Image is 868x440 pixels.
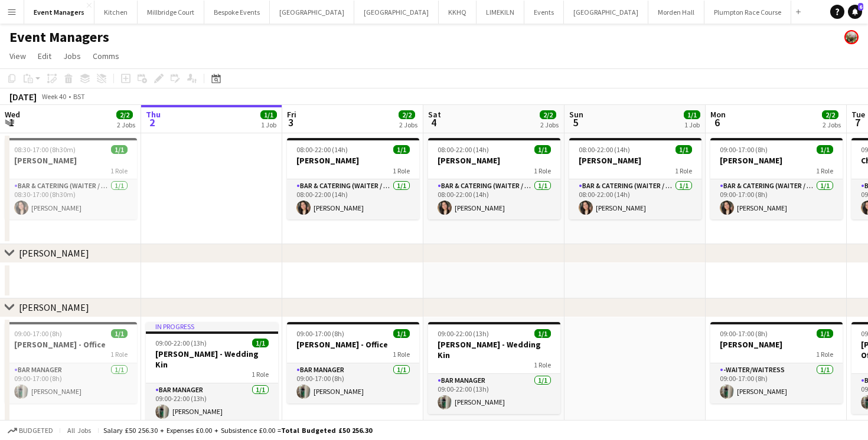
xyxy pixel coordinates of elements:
span: 1 Role [252,370,269,379]
button: Events [524,1,564,24]
span: 2/2 [822,110,838,119]
span: Comms [93,51,119,61]
app-job-card: 08:30-17:00 (8h30m)1/1[PERSON_NAME]1 RoleBar & Catering (Waiter / waitress)1/108:30-17:00 (8h30m)... [5,138,137,219]
span: Edit [38,51,51,61]
span: Wed [5,109,20,120]
span: 1 Role [393,166,410,175]
span: 4 [426,116,441,129]
div: 2 Jobs [540,120,559,129]
span: 2/2 [399,110,415,119]
span: 1/1 [260,110,277,119]
app-card-role: -Waiter/Waitress1/109:00-17:00 (8h)[PERSON_NAME] [710,363,843,403]
div: 2 Jobs [399,120,417,129]
app-job-card: 09:00-17:00 (8h)1/1[PERSON_NAME] - Office1 RoleBar Manager1/109:00-17:00 (8h)[PERSON_NAME] [287,322,419,403]
app-card-role: Bar Manager1/109:00-22:00 (13h)[PERSON_NAME] [146,383,278,423]
button: [GEOGRAPHIC_DATA] [564,1,648,24]
button: [GEOGRAPHIC_DATA] [270,1,354,24]
app-job-card: 09:00-17:00 (8h)1/1[PERSON_NAME] - Office1 RoleBar Manager1/109:00-17:00 (8h)[PERSON_NAME] [5,322,137,403]
div: 1 Job [261,120,276,129]
span: 5 [567,116,583,129]
span: 08:30-17:00 (8h30m) [14,145,76,154]
button: KKHQ [439,1,477,24]
div: [DATE] [9,91,37,103]
div: 08:00-22:00 (14h)1/1[PERSON_NAME]1 RoleBar & Catering (Waiter / waitress)1/108:00-22:00 (14h)[PER... [569,138,701,219]
span: 1/1 [817,145,833,154]
span: 3 [285,116,296,129]
div: 08:00-22:00 (14h)1/1[PERSON_NAME]1 RoleBar & Catering (Waiter / waitress)1/108:00-22:00 (14h)[PER... [287,138,419,219]
span: 09:00-17:00 (8h) [14,329,62,338]
a: Edit [33,48,56,64]
span: 1/1 [684,110,700,119]
div: 2 Jobs [117,120,135,129]
span: 1/1 [111,145,128,154]
h3: [PERSON_NAME] - Office [5,339,137,350]
span: 1/1 [817,329,833,338]
span: 1 Role [816,166,833,175]
app-card-role: Bar Manager1/109:00-17:00 (8h)[PERSON_NAME] [287,363,419,403]
div: 1 Job [684,120,700,129]
span: 1/1 [534,145,551,154]
app-user-avatar: Staffing Manager [844,30,859,44]
span: Thu [146,109,161,120]
h3: [PERSON_NAME] [710,155,843,166]
div: [PERSON_NAME] [19,247,89,259]
app-card-role: Bar Manager1/109:00-17:00 (8h)[PERSON_NAME] [5,363,137,403]
button: Bespoke Events [204,1,270,24]
span: All jobs [65,426,93,435]
button: Kitchen [94,1,138,24]
app-card-role: Bar & Catering (Waiter / waitress)1/108:00-22:00 (14h)[PERSON_NAME] [569,179,701,219]
span: Week 40 [39,92,68,101]
app-job-card: 09:00-22:00 (13h)1/1[PERSON_NAME] - Wedding Kin1 RoleBar Manager1/109:00-22:00 (13h)[PERSON_NAME] [428,322,560,414]
button: LIMEKILN [477,1,524,24]
span: 09:00-17:00 (8h) [720,329,768,338]
span: 2/2 [116,110,133,119]
h3: [PERSON_NAME] [710,339,843,350]
span: 1/1 [534,329,551,338]
div: [PERSON_NAME] [19,301,89,313]
app-card-role: Bar & Catering (Waiter / waitress)1/108:30-17:00 (8h30m)[PERSON_NAME] [5,179,137,219]
a: View [5,48,31,64]
a: Comms [88,48,124,64]
span: 1/1 [252,339,269,347]
span: 1 Role [675,166,692,175]
h3: [PERSON_NAME] [569,155,701,166]
h3: [PERSON_NAME] - Wedding Kin [146,349,278,370]
span: 08:00-22:00 (14h) [579,145,630,154]
h3: [PERSON_NAME] - Office [287,339,419,350]
span: 1/1 [676,145,692,154]
span: 1 Role [110,166,128,175]
app-job-card: 08:00-22:00 (14h)1/1[PERSON_NAME]1 RoleBar & Catering (Waiter / waitress)1/108:00-22:00 (14h)[PER... [428,138,560,219]
span: Sat [428,109,441,120]
a: Jobs [58,48,86,64]
span: 1 Role [534,360,551,369]
span: Tue [851,109,865,120]
span: Fri [287,109,296,120]
span: Jobs [63,51,81,61]
div: In progress [146,322,278,331]
button: Budgeted [6,424,55,437]
app-card-role: Bar & Catering (Waiter / waitress)1/109:00-17:00 (8h)[PERSON_NAME] [710,179,843,219]
span: View [9,51,26,61]
span: Sun [569,109,583,120]
span: 1 Role [393,350,410,359]
app-job-card: 09:00-17:00 (8h)1/1[PERSON_NAME]1 RoleBar & Catering (Waiter / waitress)1/109:00-17:00 (8h)[PERSO... [710,138,843,219]
span: 1/1 [393,145,410,154]
button: Morden Hall [648,1,704,24]
h3: [PERSON_NAME] - Wedding Kin [428,339,560,360]
div: 2 Jobs [823,120,841,129]
span: 1 Role [110,350,128,359]
span: 6 [709,116,726,129]
app-job-card: In progress09:00-22:00 (13h)1/1[PERSON_NAME] - Wedding Kin1 RoleBar Manager1/109:00-22:00 (13h)[P... [146,322,278,423]
span: 09:00-17:00 (8h) [720,145,768,154]
span: 2 [144,116,161,129]
app-job-card: 09:00-17:00 (8h)1/1[PERSON_NAME]1 Role-Waiter/Waitress1/109:00-17:00 (8h)[PERSON_NAME] [710,322,843,403]
span: 6 [858,3,863,11]
h3: [PERSON_NAME] [5,155,137,166]
span: 1 Role [816,350,833,359]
